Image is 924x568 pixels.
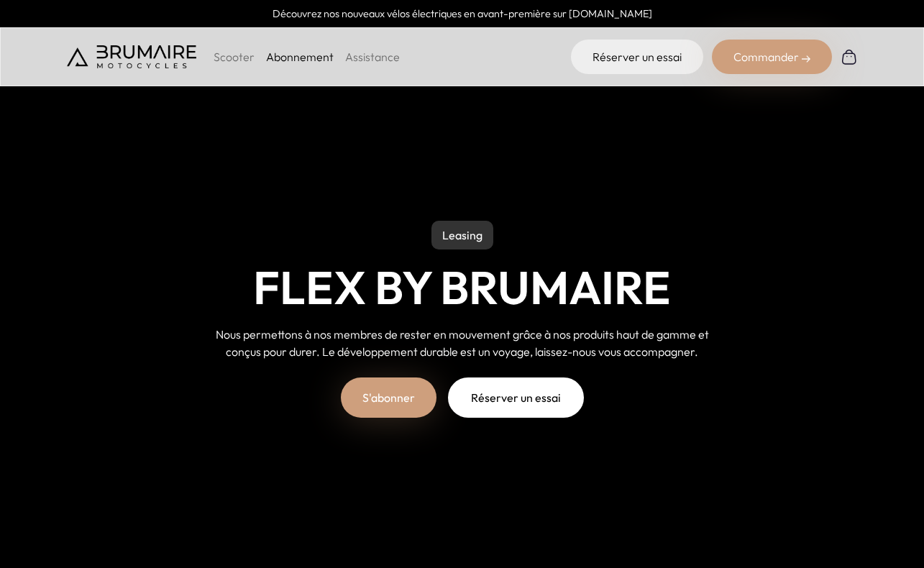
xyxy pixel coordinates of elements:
a: Réserver un essai [448,377,584,418]
img: Panier [841,48,858,65]
img: Brumaire Motocycles [67,45,196,68]
div: Commander [712,40,832,74]
a: Assistance [345,50,400,64]
a: S'abonner [341,377,436,418]
p: Leasing [431,221,493,249]
span: Nous permettons à nos membres de rester en mouvement grâce à nos produits haut de gamme et conçus... [216,327,709,359]
a: Réserver un essai [571,40,703,74]
img: right-arrow-2.png [802,55,810,63]
h1: Flex by Brumaire [253,261,671,314]
a: Abonnement [266,50,334,64]
p: Scooter [214,48,255,65]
